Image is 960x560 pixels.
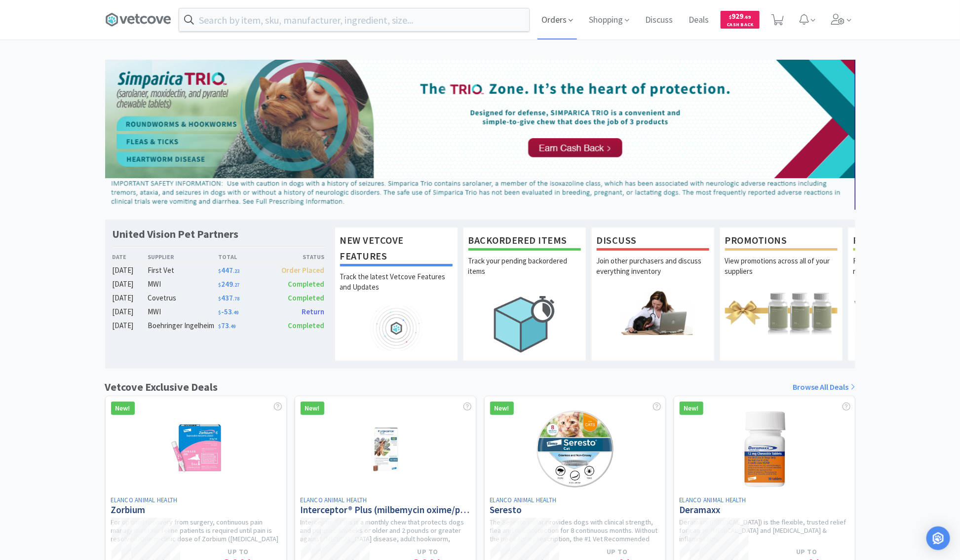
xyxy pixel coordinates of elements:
span: Completed [288,321,324,330]
a: [DATE]MWI$249.27Completed [113,278,325,290]
span: . 49 [232,309,238,316]
h4: Up to [196,548,281,556]
span: . 69 [744,14,751,20]
a: [DATE]MWI$-53.49Return [113,306,325,318]
h1: New Vetcove Features [340,232,453,266]
span: 447 [218,265,239,275]
span: 437 [218,293,239,302]
div: Covetrus [148,292,218,304]
span: . 23 [233,268,239,274]
div: Date [113,252,148,261]
span: -53 [218,307,238,316]
span: . 49 [229,323,235,330]
div: [DATE] [113,264,148,276]
a: Backordered ItemsTrack your pending backordered items [463,227,586,361]
img: hero_backorders.png [468,290,581,358]
h1: Backordered Items [468,232,581,251]
div: [DATE] [113,278,148,290]
span: $ [730,14,732,20]
a: [DATE]First Vet$447.23Order Placed [113,264,325,276]
span: 249 [218,279,239,289]
div: First Vet [148,264,218,276]
span: . 78 [233,296,239,302]
div: [DATE] [113,320,148,332]
img: d2d77c193a314c21b65cb967bbf24cd3_44.png [105,60,855,210]
a: Browse All Deals [793,381,855,394]
div: [DATE] [113,306,148,318]
h1: United Vision Pet Partners [113,227,239,241]
a: Discuss [641,16,677,25]
div: MWI [148,306,218,318]
p: Join other purchasers and discuss everything inventory [597,256,709,290]
div: Total [218,252,271,261]
span: Order Placed [281,265,324,275]
span: Completed [288,279,324,289]
h4: Up to [765,548,849,556]
div: Boehringer Ingelheim [148,320,218,332]
h4: Up to [385,548,470,556]
span: $ [218,296,221,302]
img: hero_discuss.png [597,290,709,335]
span: $ [218,309,221,316]
div: Status [271,252,325,261]
span: 929 [730,11,751,21]
p: Track the latest Vetcove Features and Updates [340,271,453,306]
span: 73 [218,321,235,330]
span: $ [218,268,221,274]
a: New Vetcove FeaturesTrack the latest Vetcove Features and Updates [335,227,458,361]
h1: Promotions [725,232,838,251]
span: . 27 [233,282,239,288]
div: [DATE] [113,292,148,304]
h4: Up to [575,548,660,556]
img: hero_feature_roadmap.png [340,306,453,351]
a: $929.69Cash Back [721,6,760,33]
h1: Vetcove Exclusive Deals [105,378,218,396]
a: PromotionsView promotions across all of your suppliers [720,227,843,361]
div: MWI [148,278,218,290]
div: Open Intercom Messenger [926,526,950,550]
img: hero_promotions.png [725,290,838,335]
div: Supplier [148,252,218,261]
span: $ [218,323,221,330]
a: DiscussJoin other purchasers and discuss everything inventory [591,227,715,361]
span: Cash Back [727,22,754,29]
a: [DATE]Boehringer Ingelheim$73.49Completed [113,320,325,332]
span: Completed [288,293,324,302]
h1: Discuss [597,232,709,251]
p: Track your pending backordered items [468,256,581,290]
a: Deals [685,16,713,25]
input: Search by item, sku, manufacturer, ingredient, size... [179,8,529,31]
span: Return [302,307,324,316]
span: $ [218,282,221,288]
p: View promotions across all of your suppliers [725,256,838,290]
a: [DATE]Covetrus$437.78Completed [113,292,325,304]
